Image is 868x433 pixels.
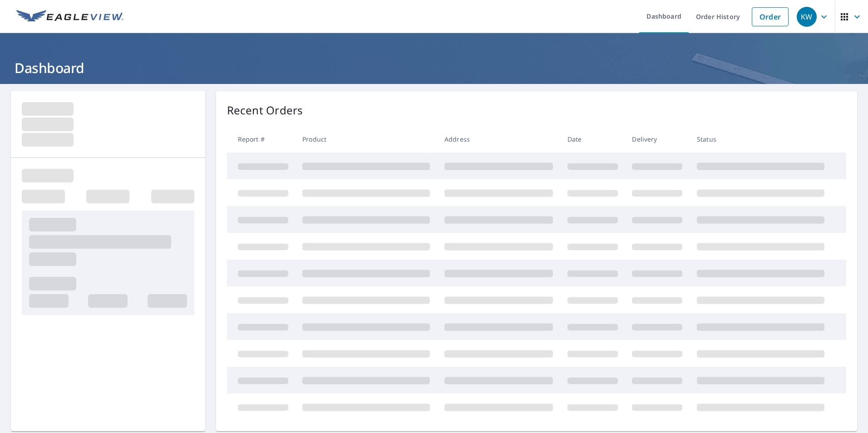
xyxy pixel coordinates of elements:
img: EV Logo [16,10,123,24]
div: KW [797,7,817,27]
th: Address [437,126,560,153]
th: Delivery [625,126,690,153]
th: Date [560,126,625,153]
p: Recent Orders [227,102,303,118]
th: Product [295,126,437,153]
th: Status [690,126,832,153]
th: Report # [227,126,296,153]
h1: Dashboard [11,59,857,77]
a: Order [752,7,789,26]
